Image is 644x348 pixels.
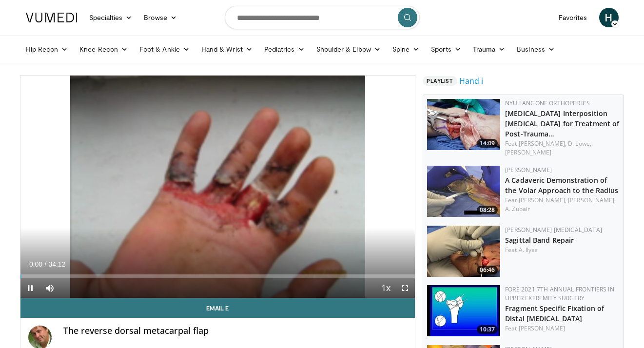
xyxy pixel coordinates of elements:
[505,175,618,195] a: A Cadaveric Demonstration of the Volar Approach to the Radius
[225,6,420,29] input: Search topics, interventions
[195,39,258,59] a: Hand & Wrist
[427,285,500,336] a: 10:37
[505,205,530,213] a: A. Zubair
[477,139,498,148] span: 14:09
[427,226,500,277] img: 90296666-1f36-4e4f-abae-c614e14b4cd8.150x105_q85_crop-smart_upscale.jpg
[519,246,538,254] a: A. Ilyas
[505,246,620,254] div: Feat.
[505,99,590,107] a: NYU Langone Orthopedics
[20,76,415,298] video-js: Video Player
[311,39,387,59] a: Shoulder & Elbow
[427,285,500,336] img: 919eb891-5331-414c-9ce1-ba0cf9ebd897.150x105_q85_crop-smart_upscale.jpg
[423,76,457,86] span: Playlist
[568,139,591,148] a: D. Lowe,
[427,226,500,277] a: 06:46
[477,325,498,334] span: 10:37
[505,304,604,323] a: Fragment Specific Fixation of Distal [MEDICAL_DATA]
[477,266,498,274] span: 06:46
[519,324,565,332] a: [PERSON_NAME]
[505,109,619,138] a: [MEDICAL_DATA] Interposition [MEDICAL_DATA] for Treatment of Post-Trauma…
[20,39,74,59] a: Hip Recon
[467,39,511,59] a: Trauma
[26,13,78,22] img: VuMedi Logo
[553,8,593,27] a: Favorites
[20,278,40,298] button: Pause
[29,260,42,268] span: 0:00
[134,39,195,59] a: Foot & Ankle
[505,235,574,245] a: Sagittal Band Repair
[568,196,616,204] a: [PERSON_NAME],
[40,278,59,298] button: Mute
[519,196,566,204] a: [PERSON_NAME],
[505,226,602,234] a: [PERSON_NAME] [MEDICAL_DATA]
[20,298,415,318] a: Email E
[427,166,500,217] img: a8086feb-0b6f-42d6-96d7-49e869b0240e.150x105_q85_crop-smart_upscale.jpg
[519,139,566,148] a: [PERSON_NAME],
[505,166,552,174] a: [PERSON_NAME]
[376,278,395,298] button: Playback Rate
[138,8,183,27] a: Browse
[505,139,620,157] div: Feat.
[505,285,614,302] a: FORE 2021 7th Annual Frontiers in Upper Extremity Surgery
[48,260,65,268] span: 34:12
[599,8,619,27] a: H
[511,39,561,59] a: Business
[387,39,425,59] a: Spine
[45,260,47,268] span: /
[427,166,500,217] a: 08:28
[20,274,415,278] div: Progress Bar
[425,39,467,59] a: Sports
[505,196,620,213] div: Feat.
[63,326,408,336] h4: The reverse dorsal metacarpal flap
[459,75,483,87] a: Hand i
[83,8,138,27] a: Specialties
[427,99,500,150] a: 14:09
[74,39,134,59] a: Knee Recon
[258,39,311,59] a: Pediatrics
[505,324,620,333] div: Feat.
[477,206,498,214] span: 08:28
[395,278,415,298] button: Fullscreen
[427,99,500,150] img: 93331b59-fbb9-4c57-9701-730327dcd1cb.jpg.150x105_q85_crop-smart_upscale.jpg
[505,148,551,156] a: [PERSON_NAME]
